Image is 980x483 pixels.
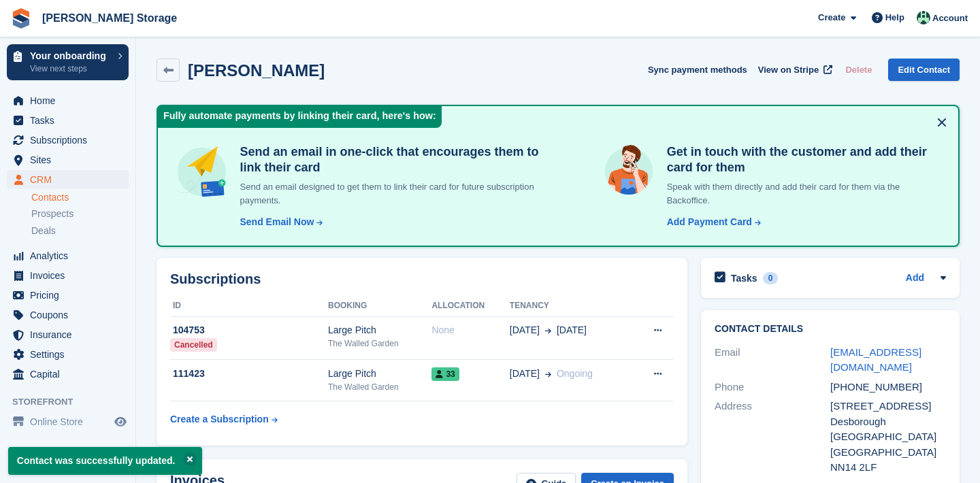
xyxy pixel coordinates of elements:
a: Add Payment Card [661,215,762,229]
h2: Contact Details [715,324,946,335]
div: [STREET_ADDRESS] [830,399,946,414]
a: Preview store [112,414,129,430]
span: [DATE] [510,323,540,337]
span: Insurance [30,325,112,344]
img: get-in-touch-e3e95b6451f4e49772a6039d3abdde126589d6f45a760754adfa51be33bf0f70.svg [602,144,655,198]
div: Large Pitch [328,323,431,337]
div: Cancelled [170,338,217,352]
a: menu [7,131,129,150]
div: Send Email Now [240,215,314,229]
a: [EMAIL_ADDRESS][DOMAIN_NAME] [830,346,921,373]
a: menu [7,150,129,169]
p: Send an email designed to get them to link their card for future subscription payments. [235,180,548,207]
span: Subscriptions [30,131,112,150]
div: 111423 [170,367,328,381]
div: [GEOGRAPHIC_DATA] [830,445,946,461]
div: None [431,323,509,337]
span: Sites [30,150,112,169]
img: stora-icon-8386f47178a22dfd0bd8f6a31ec36ba5ce8667c1dd55bd0f319d3a0aa187defe.svg [11,8,31,29]
span: Home [30,91,112,110]
span: View on Stripe [758,63,819,77]
div: 0 [763,272,779,284]
span: Deals [31,224,56,237]
a: menu [7,305,129,324]
a: menu [7,325,129,344]
a: menu [7,246,129,265]
a: Contacts [31,191,129,204]
span: Create [818,11,845,24]
h2: Tasks [731,272,757,284]
a: Add [906,271,924,286]
p: Contact was successfully updated. [8,447,202,475]
div: [GEOGRAPHIC_DATA] [830,429,946,445]
div: Large Pitch [328,367,431,381]
span: Account [932,12,968,25]
div: Desborough [830,414,946,430]
div: Fully automate payments by linking their card, here's how: [158,106,442,128]
div: 104753 [170,323,328,337]
th: Allocation [431,295,509,317]
a: menu [7,345,129,364]
img: send-email-b5881ef4c8f827a638e46e229e590028c7e36e3a6c99d2365469aff88783de13.svg [174,144,229,199]
p: View next steps [30,63,111,75]
a: Edit Contact [888,59,960,81]
a: menu [7,170,129,189]
a: [PERSON_NAME] Storage [37,7,182,29]
a: Deals [31,224,129,238]
div: NN14 2LF [830,460,946,476]
a: menu [7,91,129,110]
span: [DATE] [557,323,587,337]
a: menu [7,412,129,431]
span: 33 [431,367,459,381]
h2: Subscriptions [170,271,674,287]
a: Prospects [31,207,129,221]
h2: [PERSON_NAME] [188,61,325,80]
a: menu [7,286,129,305]
a: menu [7,111,129,130]
span: Capital [30,365,112,384]
div: Add Payment Card [667,215,752,229]
button: Delete [840,59,877,81]
span: CRM [30,170,112,189]
p: Speak with them directly and add their card for them via the Backoffice. [661,180,942,207]
a: Your onboarding View next steps [7,44,129,80]
div: Phone [715,380,830,395]
span: Storefront [12,395,135,409]
div: The Walled Garden [328,337,431,350]
span: Help [885,11,904,24]
div: Address [715,399,830,476]
a: View on Stripe [753,59,835,81]
a: menu [7,266,129,285]
h4: Send an email in one-click that encourages them to link their card [235,144,548,175]
span: [DATE] [510,367,540,381]
th: Tenancy [510,295,632,317]
span: Settings [30,345,112,364]
span: Pricing [30,286,112,305]
span: Prospects [31,207,73,220]
button: Sync payment methods [648,59,747,81]
div: Email [715,345,830,376]
span: Invoices [30,266,112,285]
h4: Get in touch with the customer and add their card for them [661,144,942,175]
div: The Walled Garden [328,381,431,393]
span: Online Store [30,412,112,431]
div: Create a Subscription [170,412,269,427]
a: menu [7,365,129,384]
img: Nicholas Pain [917,11,930,24]
span: Ongoing [557,368,593,379]
span: Analytics [30,246,112,265]
span: Tasks [30,111,112,130]
span: Coupons [30,305,112,324]
a: Create a Subscription [170,407,278,432]
th: Booking [328,295,431,317]
p: Your onboarding [30,51,111,61]
th: ID [170,295,328,317]
div: [PHONE_NUMBER] [830,380,946,395]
